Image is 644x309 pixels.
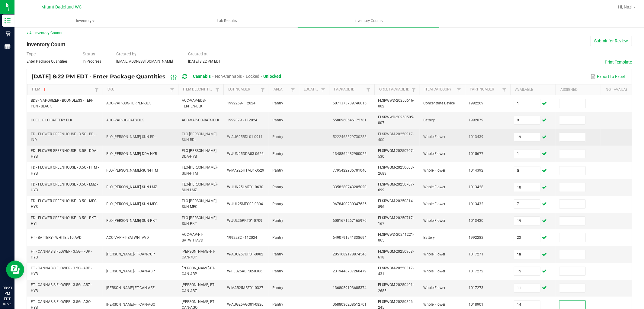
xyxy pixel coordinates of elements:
span: FLSRWGM-20250317-431 [378,266,414,276]
span: [EMAIL_ADDRESS][DOMAIN_NAME] [116,59,173,64]
span: Lab Results [209,18,245,24]
span: FD - FLOWER GREENHOUSE - 3.5G - BDL - IND [31,132,97,142]
button: Print Template [605,59,632,65]
span: 6001671267165970 [333,219,367,223]
span: FT - CANNABIS FLOWER - 3.5G - ABZ - HYB [31,283,92,293]
span: Whole Flower [423,135,445,139]
span: Locked [246,74,259,79]
span: Pantry [272,168,283,173]
span: W-JUN25LMZ01-0630 [227,185,263,189]
a: Filter [214,86,221,94]
span: Battery [423,235,435,240]
span: FLSRWGM-20250814-596 [378,199,414,209]
a: Lab Results [156,15,298,27]
span: FD - FLOWER GREENHOUSE - 3.5G - HTM - HYB [31,165,99,175]
inline-svg: Retail [5,31,11,37]
span: ACC-VAP-BDS-TERPEN-BLK [106,101,151,105]
span: 1017272 [469,269,483,273]
span: FLO-[PERSON_NAME]-SUN-HTM [106,168,158,173]
span: Whole Flower [423,185,445,189]
span: Whole Flower [423,252,445,256]
a: Filter [410,86,417,94]
a: Filter [168,86,176,94]
span: Inventory Count [27,41,65,48]
a: Item CategorySortable [425,87,455,92]
span: 1017271 [469,252,483,256]
span: FLO-[PERSON_NAME]-SUN-PKT [106,219,157,223]
a: Filter [365,86,372,94]
a: Filter [319,86,327,94]
span: 1017273 [469,286,483,290]
span: W-MAY25HTM01-0529 [227,168,264,173]
span: FLO-[PERSON_NAME]-SUN-MEC [182,199,217,209]
span: Whole Flower [423,302,445,307]
span: 1018901 [469,302,483,307]
span: 2319448737266479 [333,269,367,273]
span: [PERSON_NAME]-FT-CAN-ABP [106,269,155,273]
span: FLO-[PERSON_NAME]-DDA-HYB [106,152,157,156]
span: Pantry [272,185,283,189]
span: [PERSON_NAME]-FT-CAN-ABZ [182,283,215,293]
a: < All Inventory Counts [27,31,62,35]
span: In Progress [83,59,101,64]
span: Pantry [272,286,283,290]
th: Assigned [556,84,601,95]
span: Inventory Counts [346,18,391,24]
span: Type [27,51,36,56]
span: Pantry [272,135,283,139]
a: AreaSortable [274,87,289,92]
span: Pantry [272,269,283,273]
span: Whole Flower [423,269,445,273]
span: Pantry [272,302,283,307]
span: 6071373739746015 [333,101,367,105]
span: FLSRWGM-20250401-2685 [378,283,414,293]
a: SKUSortable [107,87,168,92]
a: Part NumberSortable [470,87,500,92]
span: Pantry [272,235,283,240]
span: FD - FLOWER GREENHOUSE - 3.5G - DDA - HYB [31,149,98,159]
iframe: Resource center [6,261,24,279]
span: 1992269-112024 [227,101,255,105]
span: ACC-VAP-FT-BATWHTAVD [182,232,203,242]
span: Battery [423,118,435,122]
span: Whole Flower [423,168,445,173]
a: Filter [455,86,463,94]
a: Item DescriptionSortable [183,87,213,92]
span: 1992282 [469,235,483,240]
span: 1013428 [469,185,483,189]
span: 1013432 [469,202,483,206]
span: Pantry [272,118,283,122]
span: [PERSON_NAME]-FT-CAN-7UP [182,249,215,259]
span: FD - FLOWER GREENHOUSE - 3.5G - PKT - HYI [31,216,98,226]
span: FLSRWGM-20250707-530 [378,149,414,159]
span: ACC-VAP-FT-BATWHTAVD [106,235,149,240]
span: 1992282 - 112024 [227,235,257,240]
span: [PERSON_NAME]-FT-CAN-ABP [182,266,215,276]
p: 09/26 [3,302,12,306]
span: Hi, Naz! [618,5,633,9]
span: FT - CANNABIS FLOWER - 3.5G - ABP - HYB [31,266,92,276]
span: 0688036208512701 [333,302,367,307]
span: W-AUG257UP01-0902 [227,252,263,256]
span: Concentrate Device [423,101,455,105]
a: Inventory [14,15,156,27]
span: [PERSON_NAME]-FT-CAN-AGO [106,302,155,307]
span: W-JUL25PKT01-0709 [227,219,262,223]
span: 1013430 [469,219,483,223]
span: Whole Flower [423,202,445,206]
span: Unlocked [264,74,281,79]
a: Orig. Package IdSortable [379,87,410,92]
span: 5222468829730288 [333,135,367,139]
span: Enter Package Quantities [27,59,68,64]
span: Inventory [15,18,156,24]
span: Created at [188,51,208,56]
span: [PERSON_NAME]-FT-CAN-ABZ [106,286,155,290]
a: Filter [289,86,296,94]
span: 1015677 [469,152,483,156]
span: BDS - VAPORIZER - BOUNDLESS - TERP PEN - BLACK [31,98,94,108]
span: 1992079 [469,118,483,122]
span: [DATE] 8:22 PM EDT [188,59,221,64]
span: W-FEB25ABP02-0306 [227,269,262,273]
span: FLSRWGM-20250603-2683 [378,165,414,175]
span: FD - FLOWER GREENHOUSE - 3.5G - MEC - HYS [31,199,98,209]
